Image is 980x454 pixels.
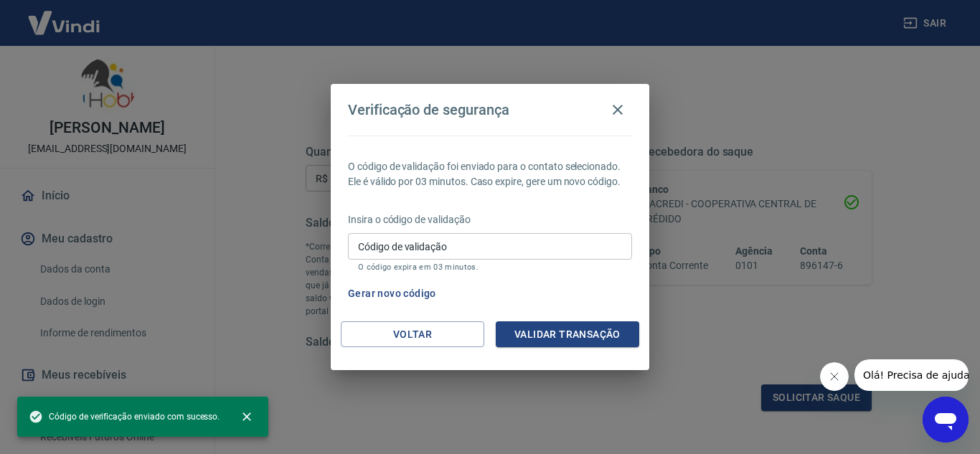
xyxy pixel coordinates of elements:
[29,410,220,424] span: Código de verificação enviado com sucesso.
[358,263,622,272] p: O código expira em 03 minutos.
[348,212,632,227] p: Insira o código de validação
[854,359,969,391] iframe: Mensagem da empresa
[348,101,509,118] h4: Verificação de segurança
[9,10,121,22] span: Olá! Precisa de ajuda?
[231,401,263,432] button: close
[341,321,484,348] button: Voltar
[820,362,849,391] iframe: Fechar mensagem
[342,280,442,307] button: Gerar novo código
[348,159,632,189] p: O código de validação foi enviado para o contato selecionado. Ele é válido por 03 minutos. Caso e...
[923,397,969,443] iframe: Botão para abrir a janela de mensagens
[496,321,639,348] button: Validar transação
